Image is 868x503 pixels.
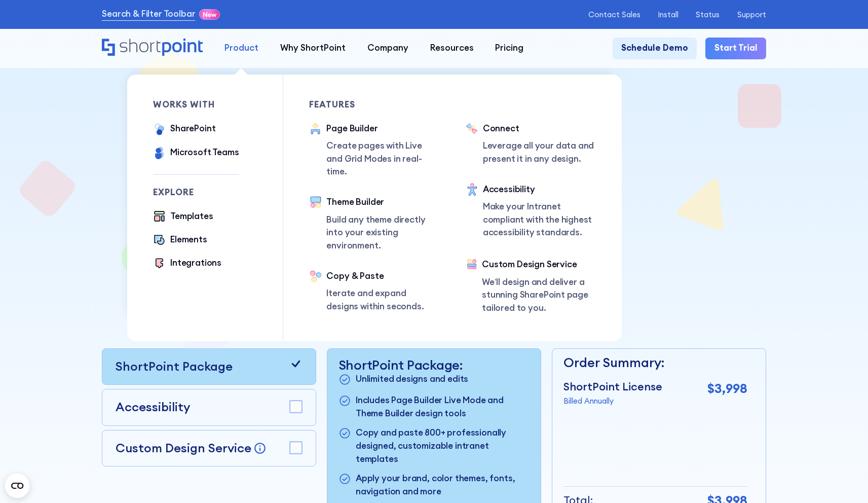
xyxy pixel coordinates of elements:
[309,270,439,313] a: Copy & PasteIterate and expand designs within seconds.
[613,38,697,59] a: Schedule Demo
[419,38,484,59] a: Resources
[588,10,640,19] a: Contact Sales
[116,440,251,455] p: Custom Design Service
[484,38,535,59] a: Pricing
[356,472,530,498] p: Apply your brand, color themes, fonts, navigation and more
[309,100,439,109] div: Features
[153,146,239,161] a: Microsoft Teams
[116,398,190,416] p: Accessibility
[326,196,439,209] div: Theme Builder
[170,122,215,135] div: SharePoint
[338,357,530,373] p: ShortPoint Package:
[153,210,213,225] a: Templates
[170,146,239,159] div: Microsoft Teams
[482,276,595,315] p: We’ll design and deliver a stunning SharePoint page tailored to you.
[483,183,596,196] div: Accessibility
[483,200,596,239] p: Make your Intranet compliant with the highest accessibility standards.
[707,379,747,399] p: $3,998
[482,258,595,271] div: Custom Design Service
[466,122,596,166] a: ConnectLeverage all your data and present it in any design.
[309,196,439,252] a: Theme BuilderBuild any theme directly into your existing environment.
[563,379,662,395] p: ShortPoint License
[326,139,439,178] p: Create pages with Live and Grid Modes in real-time.
[102,39,203,57] a: Home
[483,139,596,165] p: Leverage all your data and present it in any design.
[356,426,530,465] p: Copy and paste 800+ professionally designed, customizable intranet templates
[326,213,439,253] p: Build any theme directly into your existing environment.
[356,394,530,420] p: Includes Page Builder Live Mode and Theme Builder design tools
[116,357,233,376] p: ShortPoint Package
[686,385,868,503] iframe: Chat Widget
[170,210,213,223] div: Templates
[326,270,439,283] div: Copy & Paste
[430,42,474,55] div: Resources
[102,8,195,21] a: Search & Filter Toolbar
[466,183,596,241] a: AccessibilityMake your Intranet compliant with the highest accessibility standards.
[658,10,678,19] a: Install
[495,42,523,55] div: Pricing
[170,233,207,246] div: Elements
[153,122,216,137] a: SharePoint
[563,353,748,373] p: Order Summary:
[170,257,221,270] div: Integrations
[326,122,439,135] div: Page Builder
[483,122,596,135] div: Connect
[367,42,408,55] div: Company
[356,38,419,59] a: Company
[5,474,29,498] button: Open CMP widget
[326,287,439,313] p: Iterate and expand designs within seconds.
[309,122,439,178] a: Page BuilderCreate pages with Live and Grid Modes in real-time.
[466,258,596,315] a: Custom Design ServiceWe’ll design and deliver a stunning SharePoint page tailored to you.
[214,38,270,59] a: Product
[270,38,357,59] a: Why ShortPoint
[737,10,766,19] a: Support
[153,257,221,271] a: Integrations
[224,42,258,55] div: Product
[153,233,207,248] a: Elements
[356,373,468,387] p: Unlimited designs and edits
[705,38,766,59] a: Start Trial
[280,42,346,55] div: Why ShortPoint
[563,396,662,407] p: Billed Annually
[153,100,239,109] div: works with
[153,188,239,197] div: Explore
[696,10,720,19] a: Status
